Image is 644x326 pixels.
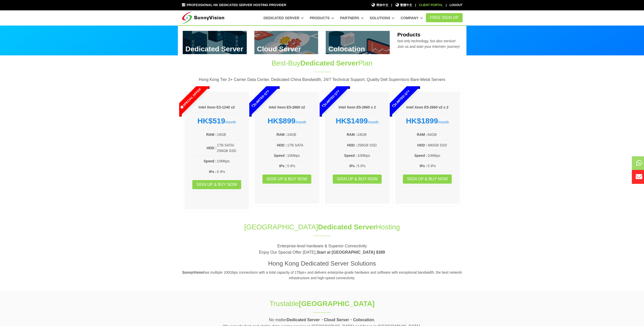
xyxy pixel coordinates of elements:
h1: Trustable [238,299,406,309]
span: Special Offer [169,77,212,120]
span: Not only technology, but also service! Join us and start your Internet+ journey! [397,39,460,49]
b: HDD : [277,143,287,147]
b: RAM : [417,133,427,137]
td: 5 IPs [287,163,312,169]
strong: HK$899 [267,117,295,125]
b: Products [397,32,420,37]
b: Speed : [344,154,357,158]
span: Limited Qty [239,77,282,120]
strong: Dedicated Server・Cloud Server・Colocation [287,318,374,322]
h1: [GEOGRAPHIC_DATA] Hosting [182,222,463,232]
b: HDD : [206,146,216,150]
b: HDD : [347,143,357,147]
td: 5 IPs [427,163,452,169]
a: Partners [340,13,364,23]
td: 10Mbps [287,153,312,159]
span: Professional HK Dedicated Server Hosting Provider [186,3,286,7]
td: 64GB [427,132,452,138]
b: IPs : [209,170,217,174]
strong: HK$1499 [336,117,368,125]
td: 5 IPs [357,163,382,169]
strong: SunnyVision [182,270,204,274]
strong: HK$1899 [406,117,438,125]
a: Sign up & Buy Now [192,180,241,189]
td: 480GB SSD [427,142,452,148]
b: Speed : [204,159,217,163]
a: Solutions [369,13,394,23]
strong: [GEOGRAPHIC_DATA] [299,300,375,308]
a: Dedicated Server [263,13,304,23]
td: 10Mbps [357,153,382,159]
b: RAM : [276,133,286,137]
td: 24GB [287,132,312,138]
a: Products [310,13,334,23]
div: /month [333,116,382,125]
b: IPs : [420,164,427,168]
li: | [391,3,392,8]
li: | [415,3,416,8]
td: 5 IPs [217,169,241,175]
div: Dedicated Server [178,25,466,59]
h6: Intel Xeon E3-1240 v2 [192,105,242,110]
td: 1TB SATA/ 256GB SSD [217,142,241,154]
strong: Start at [GEOGRAPHIC_DATA] $389 [317,250,385,254]
a: Company [401,13,423,23]
b: RAM : [347,133,357,137]
span: Dedicated Server [300,59,358,67]
li: | [446,3,447,8]
h6: Intel Xeon E5-2660 v2 x 2 [403,105,452,110]
b: RAM : [206,133,216,137]
strong: HK$519 [197,117,225,125]
div: /month [403,116,452,125]
h1: Best-Buy Plan [238,58,406,68]
a: Sign up & Buy Now [333,175,382,184]
a: Logout [449,3,462,7]
span: Dedicated Server [318,223,376,231]
div: Client Portal [419,3,443,8]
b: IPs : [349,164,357,168]
div: /month [262,116,312,125]
td: 10Mbps [427,153,452,159]
span: Limited Qty [309,77,352,120]
p: Hong Kong Tier 3+ Carrier Data Center, Dedicated China Bandwidth, 24/7 Technical Support, Quality... [182,76,463,83]
a: 简体中文 [371,3,388,8]
a: 繁體中文 [395,3,412,8]
b: IPs : [279,164,287,168]
h3: Hong Kong Dedicated Server Solutions [182,259,463,268]
td: 16GB [217,132,241,138]
td: 256GB SSD [357,142,382,148]
p: has multiple 100Gbps connections with a total capacity of 1Tbps+ and delivers enterprise-grade ha... [182,270,463,281]
h6: Intel Xeon E5-2660 x2 [262,105,312,110]
b: Speed : [274,154,287,158]
td: 24GB [357,132,382,138]
b: Speed : [414,154,427,158]
a: Sign up & Buy Now [403,175,452,184]
h6: Intel Xeon E5-2660 x 2 [333,105,382,110]
a: FREE Sign Up [426,13,463,22]
td: 10Mbps [217,158,241,164]
a: Sign up & Buy Now [262,175,311,184]
td: 1TB SATA [287,142,312,148]
span: Limited Qty [380,77,422,120]
b: HDD : [417,143,427,147]
div: /month [192,116,242,125]
p: Enterprise-level hardware & Superior Connectivity Enjoy Our Special Offer [DATE], [182,243,463,256]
